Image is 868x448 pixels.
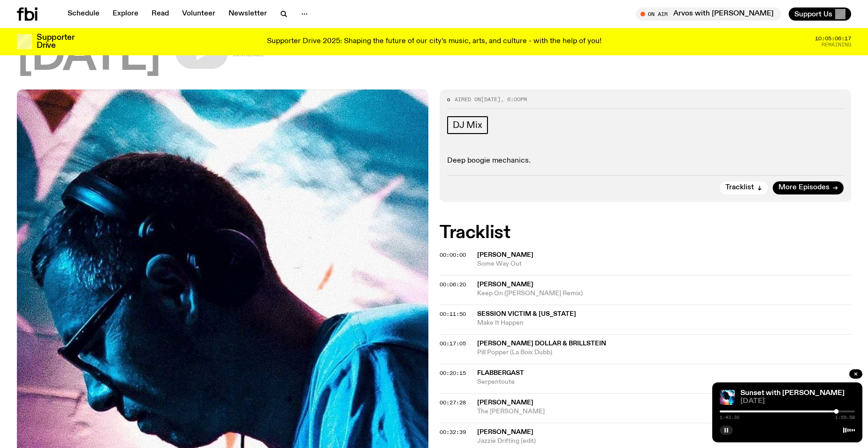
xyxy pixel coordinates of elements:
a: Read [146,7,175,21]
a: Sunset with [PERSON_NAME] [740,389,845,397]
span: More Episodes [778,184,830,191]
button: Support Us [789,7,851,21]
span: Remaining [822,42,851,47]
span: [PERSON_NAME] [477,429,533,435]
button: On AirArvos with [PERSON_NAME] [636,7,781,21]
span: 1:43:30 [720,415,739,420]
span: [DATE] [740,398,855,405]
span: 00:17:05 [440,340,466,347]
h2: Tracklist [440,224,851,241]
span: Some Way Out [477,260,851,269]
p: Deep boogie mechanics. [447,157,844,165]
span: Tracklist [725,184,754,191]
span: Aired on [455,96,481,103]
span: 00:32:39 [440,428,466,436]
p: Supporter Drive 2025: Shaping the future of our city’s music, arts, and culture - with the help o... [267,37,602,46]
span: Session Victim & [US_STATE] [477,311,576,317]
span: [PERSON_NAME] Dollar & Brillstein [477,340,606,347]
a: Newsletter [223,7,273,21]
span: [PERSON_NAME] [477,399,533,406]
span: [DATE] [17,36,160,78]
span: DJ Mix [453,120,482,130]
span: Support Us [794,10,832,18]
span: Audio unavailable [233,48,264,57]
span: 00:06:20 [440,281,466,288]
img: Simon Caldwell stands side on, looking downwards. He has headphones on. Behind him is a brightly ... [720,390,735,405]
span: [DATE] [481,96,501,103]
a: Explore [107,7,144,21]
span: Pill Popper (La Boix Dubb) [477,348,851,357]
a: Volunteer [176,7,221,21]
span: Jazzie Drifting (edit) [477,437,851,446]
a: More Episodes [773,181,844,194]
span: 00:27:28 [440,399,466,406]
span: The [PERSON_NAME] [477,407,851,416]
span: , 6:00pm [501,96,527,103]
button: Tracklist [720,181,768,194]
span: 00:20:15 [440,369,466,377]
span: Flabbergast [477,370,524,376]
span: 00:00:00 [440,251,466,259]
span: Make It Happen [477,319,851,328]
span: [PERSON_NAME] [477,281,533,288]
a: Schedule [62,7,105,21]
h3: Supporter Drive [37,34,74,50]
a: DJ Mix [447,116,488,134]
span: [PERSON_NAME] [477,252,533,258]
span: 00:11:50 [440,310,466,318]
span: 1:59:58 [835,415,855,420]
span: Keep On ([PERSON_NAME] Remix) [477,289,851,298]
span: Serpentoute [477,378,851,387]
span: 10:05:06:17 [815,36,851,41]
